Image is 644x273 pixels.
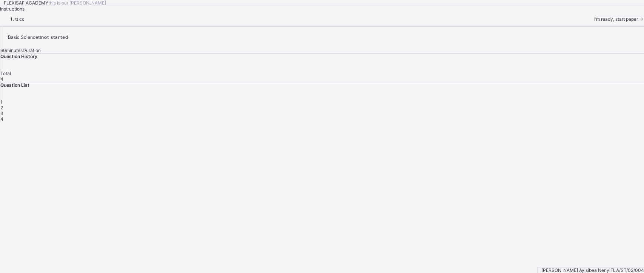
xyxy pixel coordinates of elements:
[41,34,69,40] span: not started
[594,16,638,22] span: I’m ready, start paper
[8,34,38,40] span: Basic Science
[0,48,23,53] span: 60 minutes
[0,105,3,110] span: 2
[0,99,3,105] span: 1
[0,116,3,122] span: 4
[0,82,29,88] span: Question List
[0,110,3,116] span: 3
[15,16,25,22] span: tt cc
[0,76,3,82] span: 4
[541,267,610,273] span: [PERSON_NAME] Ayisibea Nenyi
[23,48,41,53] span: Duration
[0,54,37,59] span: Question History
[610,267,644,273] span: FLA/ST/02/004
[38,34,41,40] span: tt
[0,71,11,76] span: Total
